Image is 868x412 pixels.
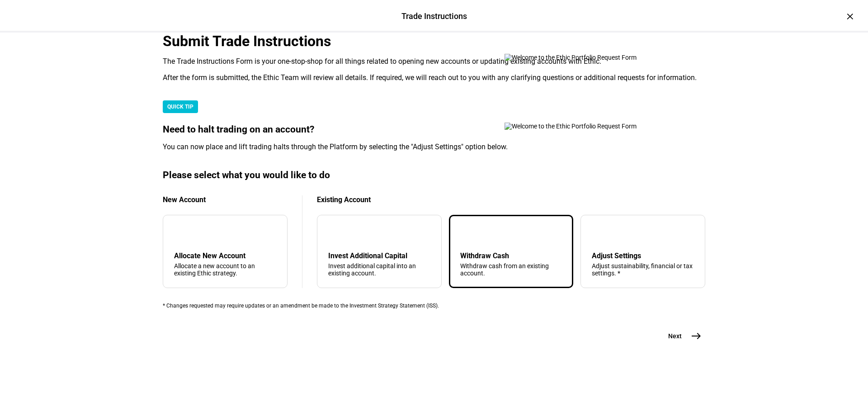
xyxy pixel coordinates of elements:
div: Allocate New Account [174,251,276,260]
div: Invest Additional Capital [328,251,430,260]
div: QUICK TIP [163,100,198,113]
mat-icon: add [176,228,187,239]
div: Submit Trade Instructions [163,33,705,50]
div: The Trade Instructions Form is your one-stop-shop for all things related to opening new accounts ... [163,57,705,66]
div: Withdraw cash from an existing account. [460,262,562,277]
div: Invest additional capital into an existing account. [328,262,430,277]
div: New Account [163,195,288,204]
div: After the form is submitted, the Ethic Team will review all details. If required, we will reach o... [163,73,705,82]
div: Existing Account [317,195,705,204]
div: Trade Instructions [401,10,467,22]
button: Next [657,327,705,345]
mat-icon: arrow_upward [462,228,473,239]
mat-icon: tune [592,226,606,241]
div: Need to halt trading on an account? [163,124,705,135]
mat-icon: arrow_downward [330,228,341,239]
img: Welcome to the Ethic Portfolio Request Form [505,123,667,130]
img: Welcome to the Ethic Portfolio Request Form [505,54,667,61]
div: Adjust sustainability, financial or tax settings. * [592,262,694,277]
div: Please select what you would like to do [163,170,705,181]
div: × [843,9,857,24]
div: Allocate a new account to an existing Ethic strategy. [174,262,276,277]
div: * Changes requested may require updates or an amendment be made to the Investment Strategy Statem... [163,303,705,309]
div: Withdraw Cash [460,251,562,260]
div: You can now place and lift trading halts through the Platform by selecting the "Adjust Settings" ... [163,142,705,152]
mat-icon: east [691,331,702,341]
span: Next [668,331,682,341]
div: Adjust Settings [592,251,694,260]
